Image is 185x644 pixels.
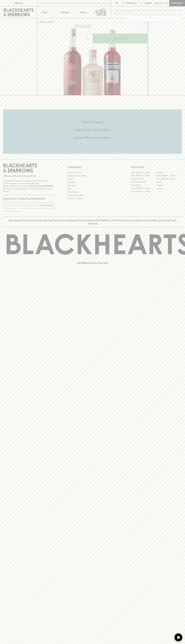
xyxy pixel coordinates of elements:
[131,171,156,174] a: [GEOGRAPHIC_DATA]
[42,11,47,14] p: Shop
[67,194,118,197] a: Shipping Information
[156,171,182,174] a: Braddon
[127,2,137,5] p: Wishlist
[29,185,53,187] strong: Liquor License #32064953
[37,27,148,95] img: 32078.png
[3,210,54,212] p: We will never spam you
[171,2,183,5] p: Checkout
[3,128,182,132] h5: Uber Same-Day Delivery
[113,37,127,40] p: ADD TO CART
[42,204,53,207] p: SUBSCRIBE
[139,19,147,26] button: Add to wishlist
[121,10,180,15] input: Try "Pinot noir"
[41,202,54,208] button: SUBSCRIBE
[3,135,182,140] h5: Across Melbourne Metro
[3,175,54,177] p: Sibling owned and run since [DATE]
[61,11,69,14] p: Tastings
[67,184,118,187] a: Gift Cards
[56,6,74,18] a: Tastings
[131,177,156,180] a: Brunswick West
[156,174,182,177] a: [GEOGRAPHIC_DATA]
[80,11,87,14] p: Stores
[3,109,182,154] div: Call to action block
[131,190,156,193] a: [GEOGRAPHIC_DATA]
[67,197,118,200] a: Terms & Conditions
[156,184,182,187] a: Geelong
[114,15,182,22] div: No options
[5,219,180,225] p: Blackhearts & Sparrows acknowledges the traditional Custodians of land throughout [GEOGRAPHIC_DAT...
[3,197,54,200] p: Subscribe to The Blackhearts Newsletter
[39,21,45,23] a: HOME
[67,187,118,190] a: FAQ's
[131,174,156,177] a: [GEOGRAPHIC_DATA]
[145,2,151,5] p: Login
[3,120,182,124] h5: Click & Collect
[47,21,53,23] a: SHOP
[156,187,182,190] a: Prahran
[177,636,180,639] img: bubble-icon
[67,190,118,194] a: Privacy Policy
[67,171,118,174] a: Bottle Drop FAQ's
[156,177,182,180] a: [GEOGRAPHIC_DATA]
[155,2,162,5] p: $0.00
[5,203,40,207] input: e.g. jane@blackheartsandsparrows.com.au
[67,166,118,169] p: OTHER AREAS
[37,6,56,18] button: Shop
[131,166,182,169] p: OUR STORES
[14,2,23,5] p: FIND US
[166,2,167,4] p: 0
[131,184,156,187] a: Fitzroy North
[156,180,182,184] a: Fitzroy
[3,179,54,193] p: It is against the law to sell or supply alcohol to, or to obtain alcohol on behalf of a person un...
[67,174,118,177] a: Business & Bulk Gifting
[131,180,156,184] a: [PERSON_NAME]
[74,6,93,18] a: Stores
[131,187,156,190] a: [GEOGRAPHIC_DATA]
[67,177,118,181] a: Careers
[67,181,118,184] a: Contact Us
[93,34,148,43] button: ADD TO CART
[74,25,91,28] button: Add to wishlist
